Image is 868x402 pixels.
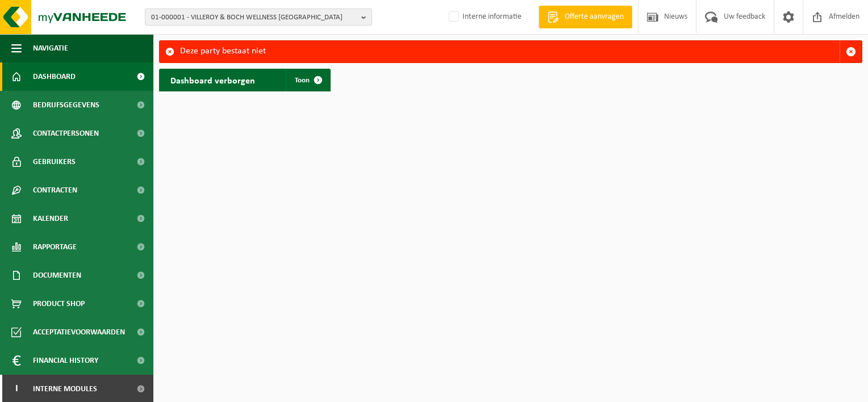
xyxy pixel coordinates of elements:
[33,261,81,290] span: Documenten
[562,11,627,23] span: Offerte aanvragen
[33,176,77,204] span: Contracten
[295,77,310,84] span: Toon
[159,69,266,91] h2: Dashboard verborgen
[286,69,329,91] a: Toon
[33,318,125,346] span: Acceptatievoorwaarden
[180,41,840,62] div: Deze party bestaat niet
[33,91,99,119] span: Bedrijfsgegevens
[33,62,76,91] span: Dashboard
[33,290,85,318] span: Product Shop
[33,148,76,176] span: Gebruikers
[539,6,632,28] a: Offerte aanvragen
[446,9,521,26] label: Interne informatie
[33,346,98,375] span: Financial History
[33,34,68,62] span: Navigatie
[145,9,372,26] button: 01-000001 - VILLEROY & BOCH WELLNESS [GEOGRAPHIC_DATA]
[33,119,99,148] span: Contactpersonen
[33,233,77,261] span: Rapportage
[33,204,68,233] span: Kalender
[151,9,357,26] span: 01-000001 - VILLEROY & BOCH WELLNESS [GEOGRAPHIC_DATA]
